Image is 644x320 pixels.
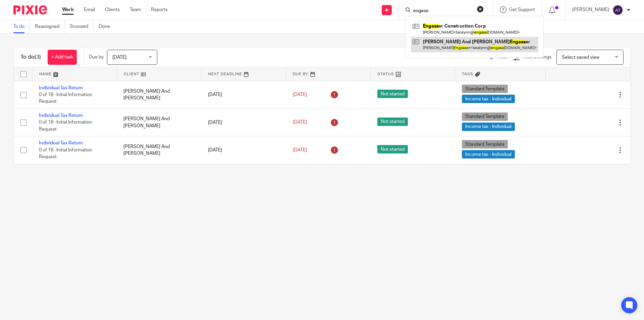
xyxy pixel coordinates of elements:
[39,148,92,159] span: 0 of 18 · Initial Information Request
[39,86,83,90] a: Individual Tax Return
[84,6,95,13] a: Email
[293,120,307,125] span: [DATE]
[39,120,92,132] span: 0 of 18 · Initial Information Request
[612,5,623,15] img: svg%3E
[201,136,286,164] td: [DATE]
[572,6,609,13] p: [PERSON_NAME]
[462,140,508,148] span: Standard Template
[112,55,126,60] span: [DATE]
[462,85,508,93] span: Standard Template
[70,20,94,33] a: Snoozed
[377,145,408,153] span: Not started
[477,6,484,12] button: Clear
[117,81,201,108] td: [PERSON_NAME] And [PERSON_NAME]
[462,72,473,76] span: Tags
[39,113,83,118] a: Individual Tax Return
[99,20,115,33] a: Done
[509,7,535,12] span: Get Support
[39,141,83,145] a: Individual Tax Return
[48,50,77,65] a: + Add task
[89,54,104,60] p: Due by
[13,20,30,33] a: To do
[105,6,120,13] a: Clients
[62,6,74,13] a: Work
[201,108,286,136] td: [DATE]
[562,55,599,60] span: Select saved view
[13,5,47,14] img: Pixie
[462,150,515,158] span: Income tax - Individual
[462,95,515,103] span: Income tax - Individual
[117,136,201,164] td: [PERSON_NAME] And [PERSON_NAME]
[293,148,307,152] span: [DATE]
[462,123,515,131] span: Income tax - Individual
[377,118,408,126] span: Not started
[35,20,65,33] a: Reassigned
[201,81,286,108] td: [DATE]
[377,90,408,98] span: Not started
[117,108,201,136] td: [PERSON_NAME] And [PERSON_NAME]
[130,6,141,13] a: Team
[151,6,168,13] a: Reports
[39,92,92,104] span: 0 of 18 · Initial Information Request
[20,54,41,61] h1: To do
[35,54,41,60] span: (3)
[462,112,508,121] span: Standard Template
[293,92,307,97] span: [DATE]
[412,8,473,14] input: Search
